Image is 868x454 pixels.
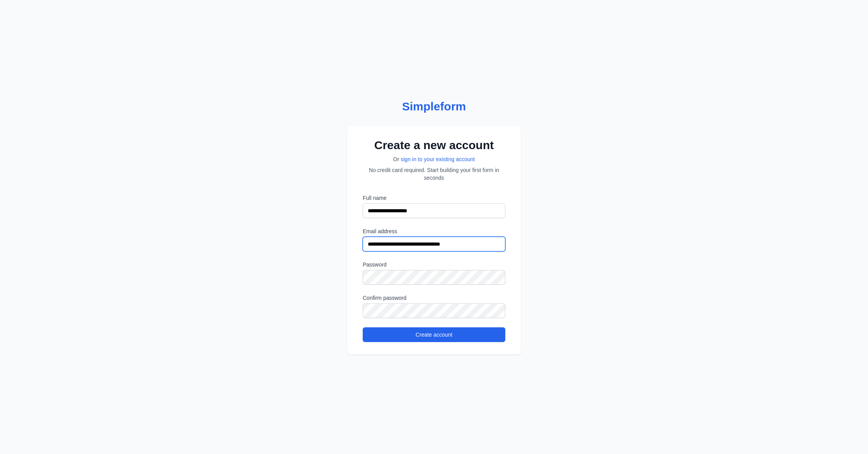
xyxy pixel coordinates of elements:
[363,194,505,202] label: Full name
[363,327,505,342] button: Create account
[363,261,505,268] label: Password
[363,166,505,182] p: No credit card required. Start building your first form in seconds
[401,156,475,162] a: sign in to your existing account
[363,138,505,152] h2: Create a new account
[363,155,505,163] p: Or
[347,100,521,113] a: Simpleform
[363,227,505,235] label: Email address
[363,294,505,302] label: Confirm password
